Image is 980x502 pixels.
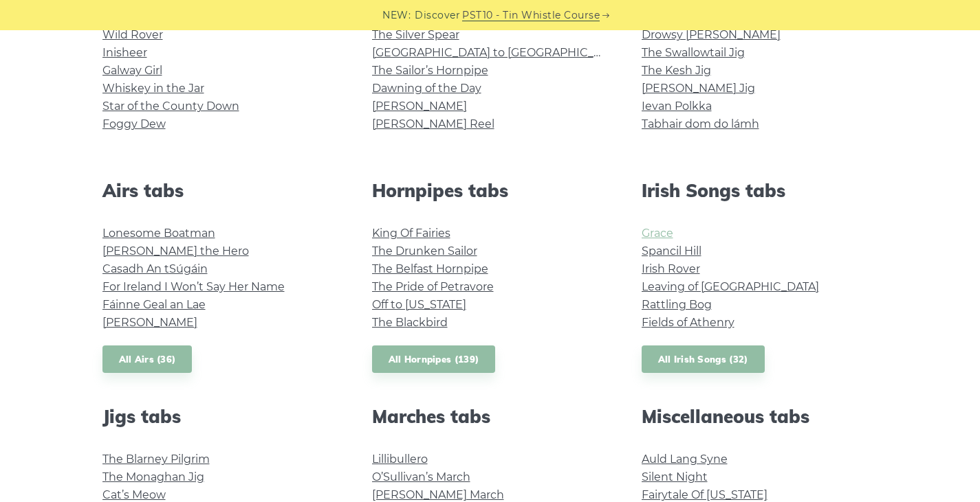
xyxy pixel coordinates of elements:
[102,470,204,483] a: The Monaghan Jig
[372,64,488,77] a: The Sailor’s Hornpipe
[102,345,193,374] a: All Airs (36)
[102,298,206,311] a: Fáinne Geal an Lae
[642,82,755,95] a: [PERSON_NAME] Jig
[642,46,745,59] a: The Swallowtail Jig
[642,280,819,293] a: Leaving of [GEOGRAPHIC_DATA]
[642,244,701,258] a: Spancil Hill
[642,117,759,130] a: Tabhair dom do lámh
[372,227,450,240] a: King Of Fairies
[372,488,504,501] a: [PERSON_NAME] March
[102,64,162,77] a: Galway Girl
[382,8,411,23] span: NEW:
[372,28,459,41] a: The Silver Spear
[102,244,249,258] a: [PERSON_NAME] the Hero
[642,64,711,77] a: The Kesh Jig
[102,262,208,275] a: Casadh An tSúgáin
[642,453,728,466] a: Auld Lang Syne
[642,488,767,501] a: Fairytale Of [US_STATE]
[102,316,197,329] a: [PERSON_NAME]
[102,100,239,113] a: Star of the County Down
[372,82,481,95] a: Dawning of the Day
[372,46,626,59] a: [GEOGRAPHIC_DATA] to [GEOGRAPHIC_DATA]
[102,82,204,95] a: Whiskey in the Jar
[102,453,210,466] a: The Blarney Pilgrim
[642,28,781,41] a: Drowsy [PERSON_NAME]
[372,345,496,374] a: All Hornpipes (139)
[102,117,166,130] a: Foggy Dew
[642,100,712,113] a: Ievan Polkka
[102,227,215,240] a: Lonesome Boatman
[642,470,708,483] a: Silent Night
[102,406,339,427] h2: Jigs tabs
[372,316,448,329] a: The Blackbird
[415,8,460,23] span: Discover
[372,298,466,311] a: Off to [US_STATE]
[102,46,147,59] a: Inisheer
[372,470,470,483] a: O’Sullivan’s March
[372,180,609,201] h2: Hornpipes tabs
[642,298,712,311] a: Rattling Bog
[372,280,494,293] a: The Pride of Petravore
[372,100,467,113] a: [PERSON_NAME]
[642,316,734,329] a: Fields of Athenry
[372,117,494,130] a: [PERSON_NAME] Reel
[102,280,285,293] a: For Ireland I Won’t Say Her Name
[642,345,765,374] a: All Irish Songs (32)
[642,406,878,427] h2: Miscellaneous tabs
[642,227,673,240] a: Grace
[642,180,878,201] h2: Irish Songs tabs
[372,406,609,427] h2: Marches tabs
[102,180,339,201] h2: Airs tabs
[102,488,166,501] a: Cat’s Meow
[372,453,428,466] a: Lillibullero
[102,28,163,41] a: Wild Rover
[372,262,488,275] a: The Belfast Hornpipe
[462,8,600,23] a: PST10 - Tin Whistle Course
[372,244,477,258] a: The Drunken Sailor
[642,262,700,275] a: Irish Rover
